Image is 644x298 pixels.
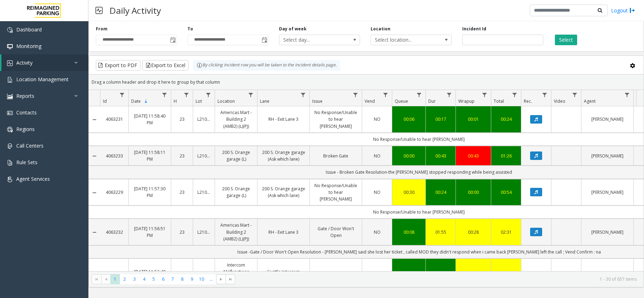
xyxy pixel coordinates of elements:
[89,230,100,235] a: Collapse Details
[495,153,517,159] a: 01:26
[7,143,13,149] img: 'icon'
[133,113,167,126] a: [DATE] 11:58:40 PM
[495,116,517,123] a: 00:24
[510,90,520,100] a: Total Filter Menu
[366,116,388,123] a: NO
[396,153,421,159] div: 00:00
[142,60,188,71] button: Export to Excel
[16,126,35,132] span: Regions
[462,26,486,32] label: Incident Id
[197,189,210,196] a: L21086700
[495,229,517,236] a: 02:31
[239,276,637,282] kendo-pager-info: 1 - 30 of 657 items
[169,35,176,45] span: Toggle popup
[96,60,140,71] button: Export to PDF
[16,142,43,149] span: Call Centers
[262,229,305,236] a: RH - Exit Lane 3
[160,90,169,100] a: Date Filter Menu
[219,262,253,289] a: Intercom Malfunctions (Cell phone call) (L)
[219,222,253,242] a: Americas Mart - Building 2 (AMB2) (L)(PJ)
[196,98,202,104] span: Lot
[396,116,421,123] div: 00:06
[16,159,37,166] span: Rule Sets
[314,109,358,130] a: No Response/Unable to hear [PERSON_NAME]
[460,116,487,123] a: 00:01
[204,90,213,100] a: Lot Filter Menu
[430,116,451,123] a: 00:17
[495,189,517,196] div: 00:54
[174,98,177,104] span: H
[460,153,487,159] div: 00:43
[260,35,268,45] span: Toggle popup
[110,274,120,284] span: Page 1
[374,116,381,122] span: NO
[351,90,360,100] a: Issue Filter Menu
[197,116,210,123] a: L21036801
[524,98,532,104] span: Rec.
[106,2,164,19] h3: Daily Activity
[312,98,323,104] span: Issue
[89,90,644,271] div: Data table
[197,62,202,68] img: infoIcon.svg
[480,90,489,100] a: Wrapup Filter Menu
[365,98,375,104] span: Vend
[371,26,390,32] label: Location
[430,153,451,159] a: 00:43
[130,274,139,284] span: Page 3
[16,93,34,99] span: Reports
[366,229,388,236] a: NO
[133,149,167,162] a: [DATE] 11:58:11 PM
[262,268,305,282] a: Seattle Intercom Malfunction
[143,99,149,104] span: Sortable
[16,175,50,182] span: Agent Services
[96,26,108,32] label: From
[314,225,358,239] a: Gate / Door Won't Open
[555,35,577,45] button: Select
[428,98,436,104] span: Dur
[131,98,141,104] span: Date
[133,185,167,199] a: [DATE] 11:57:30 PM
[586,116,629,123] a: [PERSON_NAME]
[193,60,340,71] div: By clicking Incident row you will be taken to the incident details page.
[260,98,269,104] span: Lane
[445,90,454,100] a: Dur Filter Menu
[103,98,107,104] span: Id
[133,225,167,239] a: [DATE] 11:56:51 PM
[16,43,41,49] span: Monitoring
[89,190,100,196] a: Collapse Details
[570,90,580,100] a: Video Filter Menu
[175,189,188,196] a: 23
[7,27,13,33] img: 'icon'
[396,229,421,236] a: 00:08
[7,160,13,166] img: 'icon'
[175,116,188,123] a: 23
[197,274,207,284] span: Page 10
[158,274,168,284] span: Page 6
[7,177,13,182] img: 'icon'
[16,26,42,33] span: Dashboard
[430,189,451,196] a: 00:24
[16,76,69,83] span: Location Management
[460,189,487,196] div: 00:00
[314,153,358,159] a: Broken Gate
[1,54,88,71] a: Activity
[279,35,344,45] span: Select day...
[219,149,253,162] a: 200 S. Orange garage (L)
[16,109,37,116] span: Contacts
[104,153,124,159] a: 4063233
[89,76,644,88] div: Drag a column header and drop it here to group by that column
[374,229,381,235] span: NO
[197,229,210,236] a: L21036801
[554,98,565,104] span: Video
[540,90,550,100] a: Rec. Filter Menu
[586,153,629,159] a: [PERSON_NAME]
[584,98,596,104] span: Agent
[371,35,435,45] span: Select location...
[414,90,424,100] a: Queue Filter Menu
[262,116,305,123] a: RH - Exit Lane 3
